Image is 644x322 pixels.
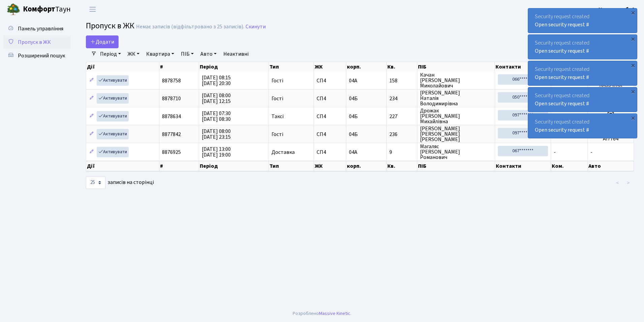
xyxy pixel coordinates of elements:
a: Додати [86,35,119,48]
th: Авто [588,161,634,171]
a: Активувати [97,93,129,104]
a: Авто [198,48,219,60]
span: [PERSON_NAME] [PERSON_NAME] [PERSON_NAME] [420,126,492,142]
span: 04А [349,77,357,84]
th: ПІБ [417,161,495,171]
span: СП4 [317,78,343,83]
span: 227 [389,114,414,119]
span: Качан [PERSON_NAME] Миколайович [420,72,492,88]
span: [PERSON_NAME] Наталія Володимирівна [420,90,492,106]
span: Доставка [271,150,295,155]
span: Магаляс [PERSON_NAME] Романович [420,144,492,160]
th: ЖК [314,62,346,72]
th: корп. [346,62,387,72]
span: Таксі [271,114,284,119]
span: 158 [389,78,414,83]
a: Активувати [97,147,129,157]
div: Security request created [528,8,637,33]
span: Гості [271,132,283,137]
span: 8878758 [162,77,181,84]
th: Кв. [387,62,417,72]
a: Open security request # [535,126,589,134]
span: 8878634 [162,113,181,120]
span: - [554,149,556,156]
span: 9 [389,150,414,155]
span: 04Б [349,113,358,120]
a: ЖК [125,48,142,60]
a: Open security request # [535,74,589,81]
span: [DATE] 08:00 [DATE] 12:15 [202,92,231,105]
h5: AI7764 [590,136,631,142]
a: Консьєрж б. 4. [599,5,636,14]
th: Тип [269,161,314,171]
th: Дії [86,161,159,171]
span: - [590,149,592,156]
th: Період [199,62,269,72]
th: корп. [346,161,387,171]
span: 04Б [349,95,358,102]
span: 8878710 [162,95,181,102]
a: Пропуск в ЖК [3,35,71,49]
b: Консьєрж б. 4. [599,6,636,13]
a: Скинути [246,24,266,30]
span: 8877842 [162,131,181,138]
a: Неактивні [221,48,251,60]
span: 236 [389,132,414,137]
th: ПІБ [417,62,495,72]
th: # [159,161,199,171]
a: Активувати [97,75,129,86]
span: Розширений пошук [18,52,65,59]
span: Гості [271,78,283,83]
span: Гості [271,96,283,101]
a: ПІБ [178,48,196,60]
button: Переключити навігацію [84,4,101,15]
span: [DATE] 08:00 [DATE] 23:15 [202,128,231,141]
span: СП4 [317,150,343,155]
th: # [159,62,199,72]
th: ЖК [314,161,346,171]
span: 8876925 [162,149,181,156]
label: записів на сторінці [86,176,154,189]
a: Massive Kinetic [319,310,350,317]
div: × [630,35,636,42]
a: Період [97,48,124,60]
a: Активувати [97,129,129,139]
th: Контакти [495,62,551,72]
a: Квартира [143,48,177,60]
div: Security request created [528,87,637,112]
th: Дії [86,62,159,72]
span: 04Б [349,131,358,138]
span: СП4 [317,96,343,101]
th: Кв. [387,161,417,171]
div: × [630,62,636,69]
div: × [630,114,636,121]
div: × [630,88,636,95]
span: Дрожак [PERSON_NAME] Михайлівна [420,108,492,124]
a: Open security request # [535,21,589,28]
span: СП4 [317,114,343,119]
th: Період [199,161,269,171]
th: Ком. [551,161,588,171]
a: Open security request # [535,100,589,107]
span: Пропуск в ЖК [86,20,134,32]
span: Пропуск в ЖК [18,38,51,46]
span: [DATE] 07:30 [DATE] 08:30 [202,110,231,123]
div: Security request created [528,35,637,59]
span: Таун [23,4,71,15]
a: Open security request # [535,47,589,55]
span: СП4 [317,132,343,137]
div: Розроблено . [293,310,351,317]
div: Security request created [528,61,637,85]
b: Комфорт [23,4,55,15]
span: [DATE] 13:00 [DATE] 19:00 [202,145,231,159]
a: Активувати [97,111,129,122]
span: Панель управління [18,25,63,32]
select: записів на сторінці [86,176,105,189]
a: Панель управління [3,22,71,35]
div: × [630,9,636,16]
th: Контакти [495,161,551,171]
span: [DATE] 08:15 [DATE] 20:30 [202,74,231,87]
th: Тип [269,62,314,72]
a: Розширений пошук [3,49,71,62]
img: logo.png [7,3,20,16]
